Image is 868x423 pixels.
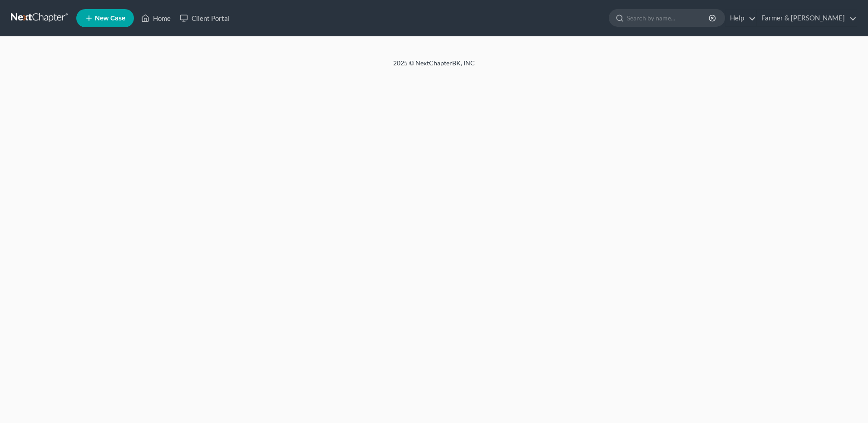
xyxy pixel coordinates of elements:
[137,10,175,26] a: Home
[175,59,693,75] div: 2025 © NextChapterBK, INC
[627,10,710,26] input: Search by name...
[95,15,125,22] span: New Case
[757,10,857,26] a: Farmer & [PERSON_NAME]
[175,10,234,26] a: Client Portal
[725,10,756,26] a: Help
